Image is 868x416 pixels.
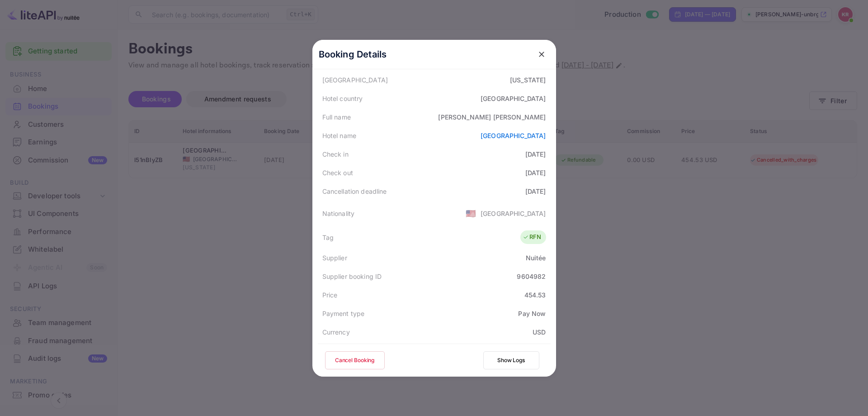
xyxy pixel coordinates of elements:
div: Supplier booking ID [322,272,382,281]
button: Show Logs [483,351,539,369]
div: [DATE] [525,149,546,159]
p: Booking Details [319,48,387,61]
div: 9604982 [517,272,546,281]
button: close [533,46,550,62]
div: Currency [322,327,350,337]
div: Cancellation deadline [322,186,387,196]
div: Nationality [322,209,355,218]
div: Supplier [322,253,347,263]
div: RFN [523,233,541,242]
button: Cancel Booking [325,351,385,369]
div: Payment type [322,309,365,318]
div: [US_STATE] [510,75,546,85]
div: 454.53 [524,290,546,300]
div: USD [533,327,546,337]
span: United States [466,205,476,221]
div: Nuitée [526,253,546,263]
div: [GEOGRAPHIC_DATA] [481,94,546,103]
div: Tag [322,233,334,242]
div: [GEOGRAPHIC_DATA] [322,75,388,85]
div: Check in [322,149,349,159]
div: [DATE] [525,186,546,196]
div: Hotel country [322,94,363,103]
div: Full name [322,112,351,122]
div: [DATE] [525,168,546,177]
div: [PERSON_NAME] [PERSON_NAME] [438,112,546,122]
a: [GEOGRAPHIC_DATA] [481,132,546,139]
div: Hotel name [322,131,357,140]
div: Check out [322,168,353,177]
div: Pay Now [518,309,546,318]
div: [GEOGRAPHIC_DATA] [481,209,546,218]
div: Price [322,290,338,300]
